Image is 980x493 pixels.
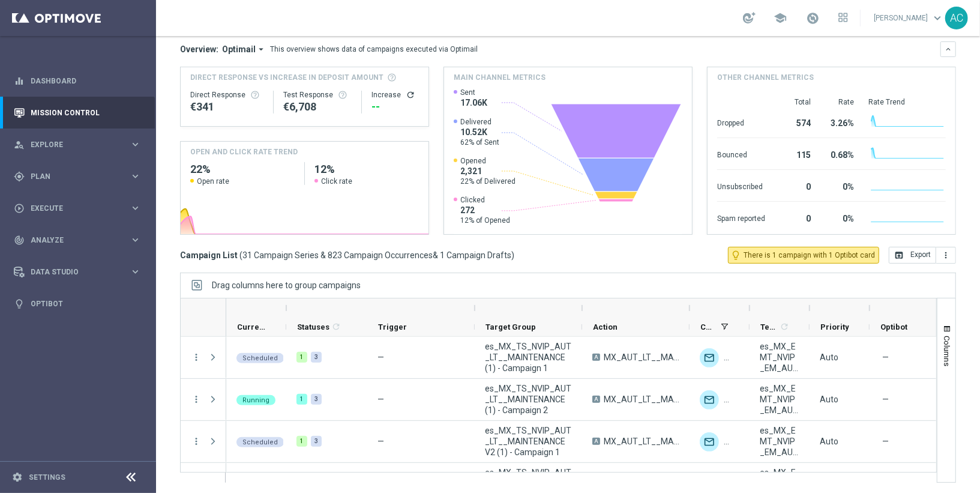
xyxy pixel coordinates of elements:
[296,352,307,363] div: 1
[780,112,811,132] div: 574
[774,11,787,25] span: school
[191,352,202,363] button: more_vert
[944,45,952,53] i: keyboard_arrow_down
[239,250,242,261] span: (
[296,436,307,447] div: 1
[825,208,854,227] div: 0%
[820,322,849,331] span: Priority
[760,322,778,331] span: Templates
[311,436,322,447] div: 3
[760,425,799,458] span: es_MX_EMT_NVIP_EM_AUT_LT__MAINTENANCE_BUY2PBGET1MLN2, MX_AUTO_24_BUY_2_PB_GET_1ML_RI_V2 - MX_AUTO...
[14,267,130,277] div: Data Studio
[242,438,278,446] span: Scheduled
[191,436,202,447] i: more_vert
[820,437,838,446] span: Auto
[700,348,719,367] img: Optimail
[181,379,226,421] div: Press SPACE to select this row.
[14,76,25,86] i: equalizer
[130,266,141,277] i: keyboard_arrow_right
[12,472,23,483] i: settings
[873,9,945,27] a: [PERSON_NAME]keyboard_arrow_down
[14,288,141,319] div: Optibot
[485,341,572,374] span: es_MX_TS_NVIP_AUT_LT__MAINTENANCE (1) - Campaign 1
[190,90,263,100] div: Direct Response
[14,139,130,150] div: Explore
[460,156,516,166] span: Opened
[724,390,743,410] img: OtherLevels
[717,208,765,227] div: Spam reported
[14,298,25,309] i: lightbulb
[460,138,499,147] span: 62% of Sent
[212,280,361,290] span: Drag columns here to group campaigns
[13,140,142,150] button: person_search Explore keyboard_arrow_right
[511,250,514,261] span: )
[825,176,854,195] div: 0%
[377,395,384,404] span: —
[485,383,572,416] span: es_MX_TS_NVIP_AUT_LT__MAINTENANCE (1) - Campaign 2
[371,100,419,114] div: --
[592,354,600,361] span: A
[256,44,266,55] i: arrow_drop_down
[190,100,263,114] div: €341
[717,72,814,83] h4: Other channel metrics
[321,177,352,186] span: Click rate
[130,139,141,150] i: keyboard_arrow_right
[31,288,141,319] a: Optibot
[780,144,811,163] div: 115
[604,394,679,405] span: MX_AUT_LT__MAINTENANCE
[700,432,719,452] img: Optimail
[130,202,141,214] i: keyboard_arrow_right
[190,162,295,177] h2: 22%
[212,280,361,290] div: Row Groups
[377,437,384,446] span: —
[242,354,278,362] span: Scheduled
[14,171,25,182] i: gps_fixed
[311,394,322,405] div: 3
[780,208,811,227] div: 0
[236,352,284,363] colored-tag: Scheduled
[760,383,799,416] span: es_MX_EMT_NVIP_EM_AUT_LT__MAINTENANCE_MELATE8X6, MX_AUTO_24_MELATE_8X6_RI - MX_AUTO_24_MELATE_8X6_RI
[936,247,956,264] button: more_vert
[218,44,270,55] button: Optimail arrow_drop_down
[191,394,202,405] button: more_vert
[329,320,341,333] span: Calculate column
[485,322,536,331] span: Target Group
[460,195,510,205] span: Clicked
[717,144,765,163] div: Bounced
[14,235,130,246] div: Analyze
[868,97,946,107] div: Rate Trend
[780,176,811,195] div: 0
[270,44,478,55] div: This overview shows data of campaigns executed via Optimail
[820,352,838,362] span: Auto
[297,322,329,331] span: Statuses
[31,237,130,244] span: Analyze
[14,203,25,214] i: play_circle_outline
[942,336,952,366] span: Columns
[433,250,438,260] span: &
[13,76,142,86] button: equalizer Dashboard
[882,352,889,363] span: —
[406,90,415,100] button: refresh
[31,173,130,180] span: Plan
[31,65,141,97] a: Dashboard
[454,72,546,83] h4: Main channel metrics
[371,90,419,100] div: Increase
[130,234,141,246] i: keyboard_arrow_right
[460,216,510,225] span: 12% of Opened
[880,322,907,331] span: Optibot
[882,394,889,405] span: —
[13,204,142,213] button: play_circle_outline Execute keyboard_arrow_right
[945,7,968,29] div: AC
[14,171,130,182] div: Plan
[460,117,499,127] span: Delivered
[825,144,854,163] div: 0.68%
[13,108,142,118] div: Mission Control
[700,322,716,331] span: Channel
[931,11,944,25] span: keyboard_arrow_down
[222,44,256,55] span: Optimail
[460,97,487,108] span: 17.06K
